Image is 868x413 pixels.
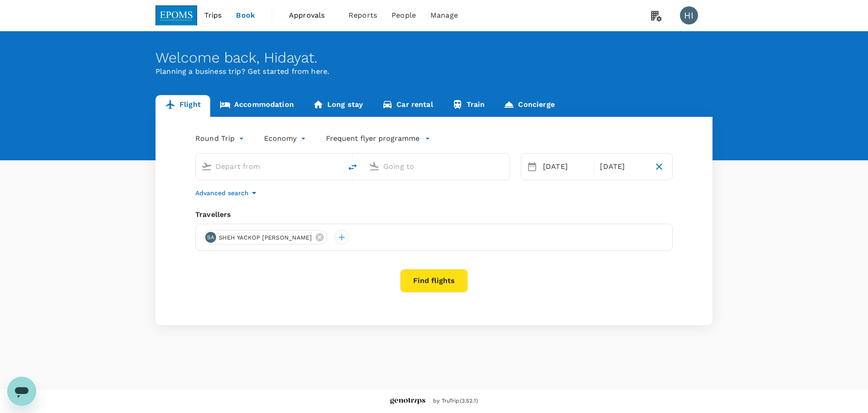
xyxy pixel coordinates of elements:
img: Genotrips - EPOMS [390,398,425,405]
img: EPOMS SDN BHD [156,5,197,25]
span: SHEH YACKOP [PERSON_NAME] [213,233,317,242]
span: by TruTrip ( 3.52.1 ) [433,397,478,406]
button: Open [335,165,337,167]
input: Depart from [216,159,323,173]
span: Manage [430,10,458,21]
a: Flight [156,95,210,117]
span: Approvals [289,10,334,21]
a: Accommodation [210,95,303,117]
iframe: Button to launch messaging window [7,377,36,406]
div: SA [205,232,216,243]
div: SASHEH YACKOP [PERSON_NAME] [203,230,327,245]
a: Car rental [373,95,443,117]
button: Advanced search [195,187,259,198]
span: Book [236,10,255,21]
a: Long stay [303,95,373,117]
button: Frequent flyer programme [326,133,430,144]
div: [DATE] [596,158,649,176]
div: Travellers [195,209,673,220]
button: delete [342,156,363,178]
p: Advanced search [195,188,249,197]
span: Trips [204,10,222,21]
div: HI [680,6,698,24]
div: [DATE] [539,158,592,176]
span: Reports [349,10,377,21]
button: Open [503,165,505,167]
button: Find flights [400,269,468,293]
div: Round Trip [195,131,246,146]
a: Concierge [494,95,564,117]
p: Frequent flyer programme [326,133,420,144]
a: Train [443,95,495,117]
input: Going to [383,159,491,173]
span: People [392,10,416,21]
div: Economy [264,131,308,146]
p: Planning a business trip? Get started from here. [156,66,712,77]
div: Welcome back , Hidayat . [156,49,712,66]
